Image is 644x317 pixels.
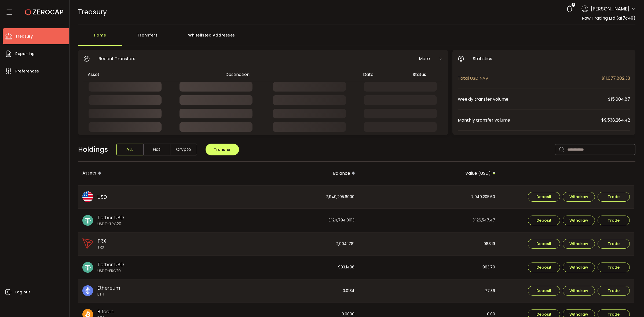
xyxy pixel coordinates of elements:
button: Deposit [528,192,560,202]
span: Total USD NAV [458,75,602,82]
span: Deposit [536,218,551,222]
span: [PERSON_NAME] [591,5,630,12]
div: Assets [78,169,219,178]
button: Deposit [528,239,560,249]
span: $9,538,264.42 [601,117,630,123]
div: 3,124,794.0013 [219,209,359,232]
span: Crypto [170,144,197,155]
span: Trade [608,265,620,269]
span: Recent Transfers [98,55,135,62]
span: Deposit [536,242,551,246]
span: Holdings [78,144,108,155]
span: Tether USD [97,261,124,268]
img: usdt_portfolio.svg [82,262,93,273]
div: 77.36 [359,279,499,303]
div: Asset [83,71,221,78]
div: 988.19 [359,232,499,256]
div: Whitelisted Addresses [173,30,250,46]
span: Log out [15,288,30,296]
div: Balance [219,169,359,178]
span: Raw Trading Ltd (af7c49) [582,15,635,21]
button: Withdraw [563,263,595,272]
button: Trade [598,286,630,296]
button: Deposit [528,216,560,225]
span: $15,004.87 [608,96,630,103]
div: 2,904.1781 [219,232,359,256]
span: Trade [608,218,620,222]
span: Treasury [78,7,107,17]
span: More [419,55,430,62]
span: Withdraw [569,265,588,269]
button: Transfer [206,144,239,155]
div: Transfers [122,30,173,46]
div: Date [359,71,408,78]
span: Tether USD [97,214,124,221]
div: Home [78,30,122,46]
button: Deposit [528,263,560,272]
span: Withdraw [569,289,588,293]
span: ETH [97,292,120,297]
img: trx_portfolio.png [82,238,93,249]
div: 3,126,547.47 [359,209,499,232]
button: Trade [598,216,630,225]
span: USD [97,193,107,201]
span: Statistics [473,55,492,62]
div: Status [408,71,442,78]
span: Deposit [536,312,551,316]
span: Trade [608,195,620,199]
span: Preferences [15,67,39,75]
span: USDT-TRC20 [97,221,124,227]
span: Fiat [143,144,170,155]
span: Deposit [536,289,551,293]
span: ALL [116,144,143,155]
img: eth_portfolio.svg [82,285,93,296]
iframe: Chat Widget [617,291,644,317]
span: Trade [608,242,620,246]
img: usd_portfolio.svg [82,191,93,202]
span: Transfer [214,147,231,152]
span: 3 [573,3,574,7]
div: 0.0184 [219,279,359,303]
div: 7,949,205.6000 [219,185,359,209]
span: Treasury [15,32,33,40]
img: usdt_portfolio.svg [82,215,93,226]
span: Deposit [536,195,551,199]
span: Withdraw [569,312,588,316]
span: Bitcoin [97,308,114,315]
div: 983.70 [359,256,499,279]
span: Deposit [536,265,551,269]
span: TRX [97,237,106,245]
button: Withdraw [563,192,595,202]
button: Deposit [528,286,560,296]
span: TRX [97,245,106,250]
button: Withdraw [563,216,595,225]
span: Trade [608,289,620,293]
span: Reporting [15,50,35,58]
button: Withdraw [563,286,595,296]
span: Withdraw [569,242,588,246]
button: Trade [598,263,630,272]
span: $11,077,802.33 [602,75,630,82]
span: Withdraw [569,195,588,199]
button: Withdraw [563,239,595,249]
button: Trade [598,192,630,202]
span: USDT-ERC20 [97,268,124,274]
div: 7,949,205.60 [359,185,499,209]
span: Weekly transfer volume [458,96,608,103]
div: Destination [221,71,359,78]
span: Monthly transfer volume [458,117,601,123]
span: Withdraw [569,218,588,222]
button: Trade [598,239,630,249]
div: Value (USD) [359,169,500,178]
div: 983.1496 [219,256,359,279]
span: Ethereum [97,284,120,292]
span: Trade [608,312,620,316]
